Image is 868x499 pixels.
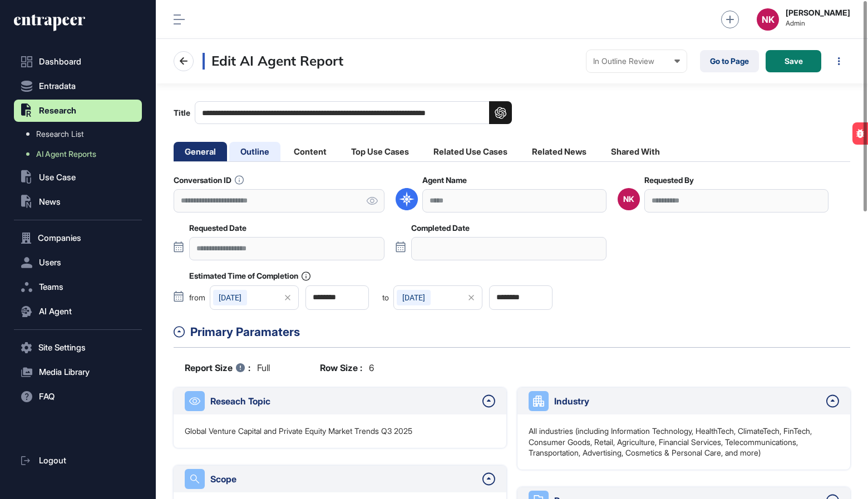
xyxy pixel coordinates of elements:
label: Completed Date [411,224,470,233]
span: Use Case [39,173,76,182]
span: News [39,197,61,206]
span: Site Settings [38,343,86,352]
label: Conversation ID [174,175,244,185]
button: News [14,191,142,213]
span: Companies [38,234,81,243]
li: General [174,142,227,161]
span: Dashboard [39,57,81,66]
button: Users [14,251,142,274]
b: Row Size : [320,361,362,374]
span: Entradata [39,82,76,91]
button: Site Settings [14,337,142,359]
span: from [189,294,205,302]
div: full [185,361,270,374]
li: Outline [229,142,280,161]
span: Research [39,106,76,115]
div: Primary Paramaters [190,323,850,341]
button: Media Library [14,361,142,383]
label: Requested Date [189,224,246,233]
input: Title [195,101,512,124]
li: Related News [521,142,598,161]
p: All industries (including Information Technology, HealthTech, ClimateTech, FinTech, Consumer Good... [529,426,839,458]
li: Content [283,142,338,161]
button: Teams [14,276,142,298]
span: Teams [39,283,63,292]
a: Dashboard [14,51,142,73]
div: 6 [320,361,374,374]
strong: [PERSON_NAME] [786,8,850,17]
div: Reseach Topic [210,394,477,408]
span: Media Library [39,368,90,377]
button: Use Case [14,166,142,189]
button: AI Agent [14,300,142,323]
button: NK [757,8,779,31]
span: Logout [39,456,66,465]
button: Entradata [14,75,142,97]
span: to [382,294,389,302]
button: Save [766,50,821,72]
h3: Edit AI Agent Report [203,53,343,70]
span: Admin [786,19,850,27]
a: Go to Page [700,50,759,72]
button: Research [14,100,142,122]
div: In Outline Review [593,57,680,66]
span: Save [785,57,803,65]
label: Title [174,101,512,124]
li: Shared With [600,142,671,161]
li: Related Use Cases [422,142,519,161]
label: Estimated Time of Completion [189,271,310,281]
span: FAQ [39,392,55,401]
span: AI Agent [39,307,72,316]
p: Global Venture Capital and Private Equity Market Trends Q3 2025 [185,426,412,437]
a: Research List [19,124,142,144]
button: Companies [14,227,142,249]
span: Users [39,258,61,267]
div: [DATE] [213,290,247,305]
li: Top Use Cases [340,142,420,161]
a: AI Agent Reports [19,144,142,164]
button: FAQ [14,386,142,408]
div: Scope [210,472,477,486]
a: Logout [14,449,142,472]
div: NK [623,195,634,204]
div: Industry [554,394,821,408]
span: Research List [36,130,83,139]
label: Agent Name [422,176,467,185]
div: [DATE] [397,290,431,305]
b: Report Size : [185,361,250,374]
span: AI Agent Reports [36,150,96,159]
label: Requested By [644,176,694,185]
